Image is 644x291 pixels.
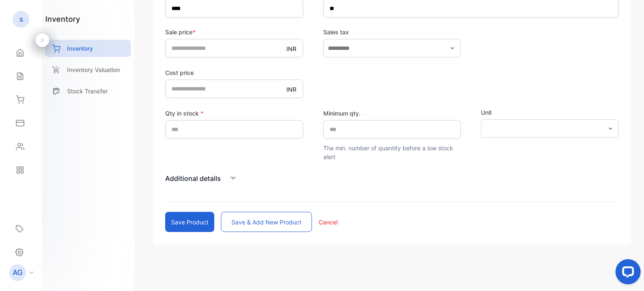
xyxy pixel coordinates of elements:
[481,108,619,117] label: Unit
[165,68,303,77] label: Cost price
[319,218,338,227] p: Cancel
[67,87,108,95] p: Stock Transfer
[165,28,303,36] label: Sale price
[323,144,461,161] p: The min. number of quantity before a low stock alert
[609,256,644,291] iframe: LiveChat chat widget
[19,14,23,25] p: s
[323,109,461,118] label: Minimum qty.
[165,109,303,118] label: Qty in stock
[286,85,296,94] p: INR
[323,28,461,36] label: Sales tax
[45,82,131,100] a: Stock Transfer
[165,212,214,232] button: Save product
[221,212,312,232] button: Save & add new product
[45,61,131,78] a: Inventory Valuation
[165,173,221,183] p: Additional details
[67,44,93,53] p: Inventory
[67,65,120,74] p: Inventory Valuation
[45,13,80,25] h1: inventory
[13,267,23,278] p: AG
[45,40,131,57] a: Inventory
[286,44,296,53] p: INR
